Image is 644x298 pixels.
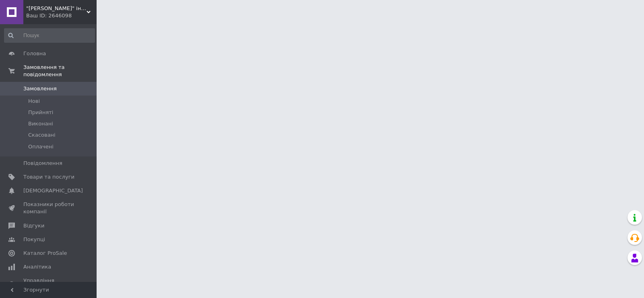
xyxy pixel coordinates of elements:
span: Нові [28,98,40,105]
span: Повідомлення [23,160,62,167]
span: Каталог ProSale [23,250,67,257]
span: Замовлення та повідомлення [23,64,97,78]
span: Аналітика [23,263,51,271]
span: Відгуки [23,222,44,229]
span: Покупці [23,236,45,243]
span: Товари та послуги [23,173,74,181]
span: Головна [23,50,46,57]
input: Пошук [4,28,95,43]
span: Виконані [28,120,53,127]
span: Прийняті [28,109,53,116]
span: "Karen" інтернет-магазин одягу [26,5,87,12]
span: Показники роботи компанії [23,201,74,215]
span: Замовлення [23,85,57,92]
span: Скасовані [28,131,56,139]
div: Ваш ID: 2646098 [26,12,97,19]
span: Оплачені [28,143,54,150]
span: [DEMOGRAPHIC_DATA] [23,187,83,194]
span: Управління сайтом [23,277,74,292]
